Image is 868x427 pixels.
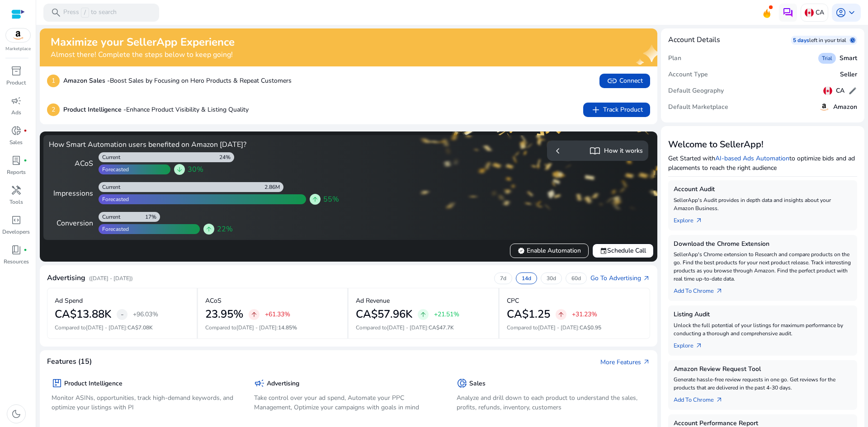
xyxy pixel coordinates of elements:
h5: Default Marketplace [668,103,728,111]
h4: Advertising [47,274,85,282]
div: Forecasted [99,166,129,173]
span: arrow_upward [205,225,212,233]
span: campaign [254,378,265,389]
h2: Maximize your SellerApp Experience [51,36,235,49]
b: Product Intelligence - [63,105,126,114]
a: Add To Chrome [674,283,730,296]
p: Product [6,79,26,87]
a: More Featuresarrow_outward [600,357,650,367]
span: / [81,8,89,18]
div: Forecasted [99,196,129,203]
span: inventory_2 [11,66,22,76]
p: Tools [9,198,23,206]
p: +21.51% [434,311,459,318]
h5: How it works [604,147,643,155]
span: handyman [11,185,22,196]
img: amazon.svg [819,102,830,113]
p: Press to search [63,8,117,18]
span: arrow_outward [643,275,650,282]
span: fiber_manual_record [24,129,27,132]
button: verifiedEnable Automation [510,244,589,258]
h2: CA$13.88K [55,308,111,321]
span: arrow_outward [716,396,723,404]
h5: Amazon [833,103,857,111]
h2: 23.95% [205,308,243,321]
span: arrow_outward [695,342,703,349]
span: event [600,247,607,254]
p: Ad Revenue [356,296,390,305]
p: Ads [11,108,21,117]
p: Monitor ASINs, opportunities, track high-demand keywords, and optimize your listings with PI [52,393,241,412]
h4: Account Details [668,36,720,44]
p: 14d [522,275,531,282]
span: 14.85% [278,324,297,331]
span: chevron_left [552,145,563,156]
span: Schedule Call [600,246,646,255]
h5: Download the Chrome Extension [674,240,852,248]
span: Trial [822,55,832,62]
h5: Default Geography [668,87,724,95]
div: 17% [145,213,160,221]
h5: Seller [840,71,857,79]
p: ACoS [205,296,222,305]
h4: How Smart Automation users benefited on Amazon [DATE]? [49,141,345,149]
p: Generate hassle-free review requests in one go. Get reviews for the products that are delivered i... [674,375,852,392]
span: [DATE] - [DATE] [86,324,126,331]
h3: Welcome to SellerApp! [668,139,857,150]
span: 22% [217,224,233,235]
span: [DATE] - [DATE] [538,324,578,331]
span: arrow_upward [420,311,427,318]
span: import_contacts [590,145,600,156]
a: Add To Chrome [674,392,730,404]
h5: Amazon Review Request Tool [674,366,852,373]
button: addTrack Product [583,103,650,117]
p: 30d [547,275,556,282]
span: [DATE] - [DATE] [387,324,427,331]
p: Compared to : [205,324,340,332]
a: AI-based Ads Automation [715,154,789,163]
p: Analyze and drill down to each product to understand the sales, profits, refunds, inventory, cust... [457,393,646,412]
p: Compared to : [507,324,643,332]
span: package [52,378,62,389]
span: CA$47.7K [429,324,454,331]
h5: Advertising [267,380,299,388]
button: linkConnect [599,74,650,88]
a: Go To Advertisingarrow_outward [590,273,650,283]
span: verified [518,247,525,254]
img: amazon.svg [6,28,30,42]
p: CA [816,5,824,20]
p: ([DATE] - [DATE]) [89,274,133,282]
p: +96.03% [133,311,158,318]
span: arrow_outward [643,358,650,366]
h5: Sales [469,380,486,388]
div: Impressions [49,188,93,199]
span: arrow_upward [250,311,258,318]
span: Track Product [590,104,643,115]
div: Forecasted [99,225,129,233]
h2: CA$1.25 [507,308,550,321]
p: CPC [507,296,519,305]
h2: CA$57.96K [356,308,412,321]
span: edit [848,86,857,95]
p: Get Started with to optimize bids and ad placements to reach the right audience [668,154,857,173]
span: book_4 [11,244,22,255]
p: Resources [4,258,29,266]
span: lab_profile [11,155,22,166]
span: arrow_outward [695,217,703,224]
div: Current [99,183,120,191]
a: Explorearrow_outward [674,338,710,350]
h4: Almost there! Complete the steps below to keep going! [51,51,235,59]
p: Developers [2,228,30,236]
h5: Listing Audit [674,311,852,319]
p: +61.33% [265,311,290,318]
span: schedule [850,38,855,43]
span: fiber_manual_record [24,248,27,252]
div: Current [99,154,120,161]
span: 55% [323,194,339,205]
p: Take control over your ad spend, Automate your PPC Management, Optimize your campaigns with goals... [254,393,443,412]
a: Explorearrow_outward [674,212,710,225]
p: Compared to : [55,324,189,332]
span: CA$7.08K [127,324,153,331]
p: SellerApp's Chrome extension to Research and compare products on the go. Find the best products f... [674,250,852,283]
div: 24% [219,154,234,161]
